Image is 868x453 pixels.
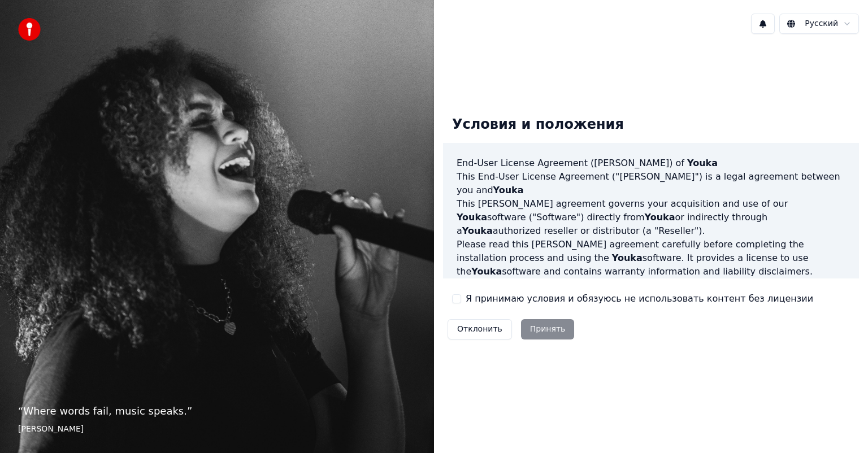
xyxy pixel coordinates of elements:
span: Youka [687,158,718,168]
button: Отклонить [448,319,512,339]
p: Please read this [PERSON_NAME] agreement carefully before completing the installation process and... [457,238,845,278]
span: Youka [645,212,675,223]
h3: End-User License Agreement ([PERSON_NAME]) of [457,156,845,170]
footer: [PERSON_NAME] [18,424,416,435]
p: This End-User License Agreement ("[PERSON_NAME]") is a legal agreement between you and [457,170,845,197]
p: “ Where words fail, music speaks. ” [18,403,416,419]
p: If you register for a free trial of the software, this [PERSON_NAME] agreement will also govern t... [457,278,845,333]
span: Youka [462,225,493,236]
p: This [PERSON_NAME] agreement governs your acquisition and use of our software ("Software") direct... [457,197,845,238]
span: Youka [612,252,643,263]
span: Youka [493,185,524,195]
img: youka [18,18,41,41]
span: Youka [471,266,502,277]
label: Я принимаю условия и обязуюсь не использовать контент без лицензии [466,292,813,306]
div: Условия и положения [443,107,633,143]
span: Youka [457,212,487,223]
